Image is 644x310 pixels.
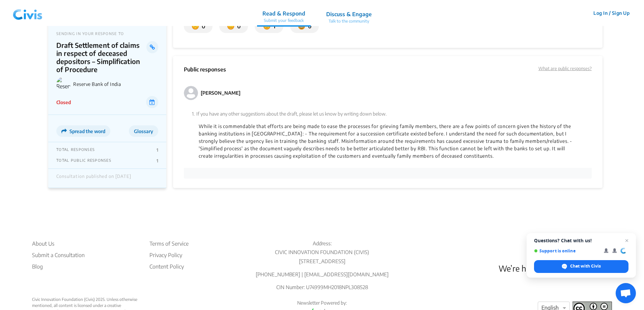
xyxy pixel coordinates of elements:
[56,98,71,105] p: Closed
[623,237,631,245] span: Close chat
[56,31,158,36] p: SENDING IN YOUR RESPONSE TO
[149,262,189,271] li: Content Policy
[244,240,400,247] p: Address:
[244,248,400,256] p: CIVIC INNOVATION FOUNDATION (CIVIS)
[227,22,234,30] img: somewhat_dissatisfied.svg
[10,3,45,23] img: navlogo.png
[32,240,85,248] li: About Us
[192,22,199,30] img: dissatisfied.svg
[326,10,372,18] p: Discuss & Engage
[244,271,400,278] p: [PHONE_NUMBER] | [EMAIL_ADDRESS][DOMAIN_NAME]
[262,18,305,24] p: Submit your feedback
[56,174,131,183] div: Consultation published on [DATE]
[32,251,85,259] li: Submit a Consultation
[201,89,241,97] p: [PERSON_NAME]
[56,125,110,137] button: Spread the word
[56,41,146,73] p: Draft Settlement of claims in respect of deceased depositors – Simplification of Procedure
[32,262,85,271] a: Blog
[326,18,372,24] p: Talk to the community
[199,123,577,160] p: While it is commendable that efforts are being made to ease the processes for grieving family mem...
[199,22,205,30] p: 0
[56,158,111,163] p: TOTAL PUBLIC RESPONSES
[538,65,592,72] p: What are public responses?
[570,263,601,269] span: Chat with Civis
[56,147,95,153] p: TOTAL RESPONSES
[244,300,400,306] p: Newsletter Powered by:
[192,111,195,117] span: 1.
[589,8,634,18] button: Log In / Sign Up
[157,147,158,153] p: 1
[149,251,189,259] li: Privacy Policy
[262,9,305,18] p: Read & Respond
[244,257,400,265] p: [STREET_ADDRESS]
[534,260,628,273] div: Chat with Civis
[244,283,400,291] p: CIN Number: U74999MH2018NPL308528
[134,128,153,134] span: Glossary
[69,128,105,134] span: Spread the word
[56,77,71,91] img: Reserve Bank of India logo
[234,22,241,30] p: 0
[184,86,198,100] img: person-default.svg
[149,240,189,248] li: Terms of Service
[129,125,158,137] button: Glossary
[534,248,599,253] span: Support is online
[534,238,628,243] span: Questions? Chat with us!
[499,262,612,274] p: We’re here to help.
[73,81,158,87] p: Reserve Bank of India
[192,110,584,117] p: If you have any other suggestions about the draft, please let us know by writing down below.
[616,283,636,303] div: Open chat
[184,65,226,77] p: Public responses
[157,158,158,163] p: 1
